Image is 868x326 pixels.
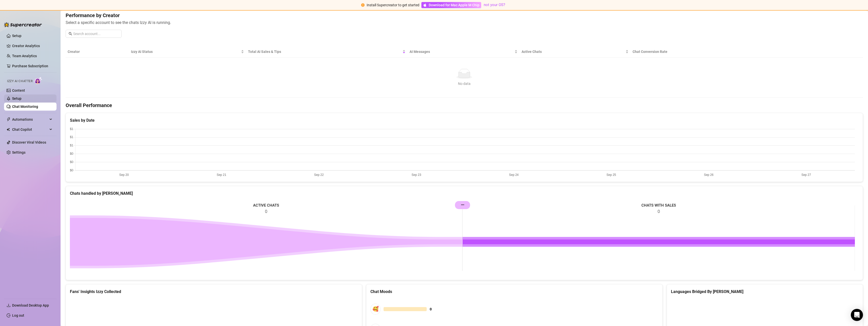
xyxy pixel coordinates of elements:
div: Chat Moods [370,288,658,295]
span: apple [423,3,427,7]
span: Chat Copilot [12,125,48,134]
div: No data [70,81,859,86]
th: Izzy AI Status [129,46,246,58]
span: Automations [12,115,48,123]
th: Creator [66,46,129,58]
span: search [69,32,72,36]
div: Sales by Date [70,117,859,123]
span: Total AI Sales & Tips [248,49,401,54]
a: Purchase Subscription [12,62,52,70]
span: Izzy AI Status [131,49,240,54]
span: AI Messages [410,49,513,54]
a: Setup [12,34,21,38]
img: Chat Copilot [7,128,10,131]
a: Setup [12,96,21,101]
div: Fans' Insights Izzy Collected [70,288,358,295]
span: thunderbolt [7,117,11,121]
div: Languages Bridged By [PERSON_NAME] [671,288,859,295]
span: Download for Mac Apple M Chip [429,2,479,8]
span: download [7,303,11,307]
a: Content [12,88,25,92]
div: 🥰 [370,304,381,314]
span: Install Supercreator to get started [367,3,419,7]
a: Log out [12,313,24,317]
a: Creator Analytics [12,42,52,50]
span: Izzy AI Chatter [7,79,33,84]
th: Chat Conversion Rate [631,46,783,58]
a: Discover Viral Videos [12,140,46,144]
a: Download for Mac Apple M Chip [421,2,481,8]
a: Settings [12,150,25,154]
th: AI Messages [408,46,520,58]
img: AI Chatter [35,77,42,84]
span: Active Chats [522,49,625,54]
span: Select a specific account to see the chats Izzy AI is running. [66,19,863,26]
span: exclamation-circle [361,3,365,7]
a: Chat Monitoring [12,105,38,109]
div: Chats handled by [PERSON_NAME] [70,190,859,197]
h4: Overall Performance [66,102,863,109]
a: Team Analytics [12,54,37,58]
th: Total AI Sales & Tips [246,46,408,58]
img: logo-BBDzfeDw.svg [4,22,42,27]
th: Active Chats [520,46,631,58]
input: Search account... [73,31,119,37]
span: 0 [430,306,432,312]
a: not your OS? [484,3,505,7]
span: Download Desktop App [12,303,49,307]
div: Open Intercom Messenger [851,309,863,321]
h4: Performance by Creator [66,12,863,19]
